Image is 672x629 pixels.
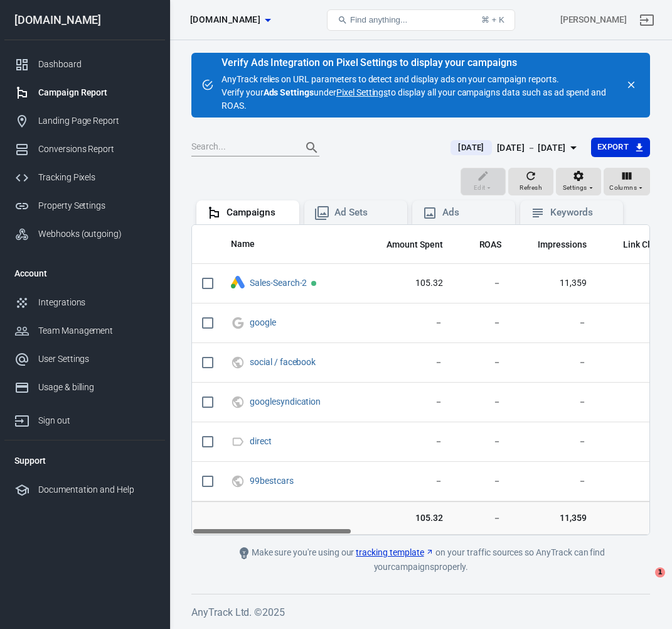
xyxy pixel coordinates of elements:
span: － [521,356,587,369]
button: [DOMAIN_NAME] [185,8,275,31]
span: － [607,317,666,329]
div: Tracking Pixels [38,171,155,184]
span: － [370,317,443,329]
span: The number of clicks on links within the ad that led to advertiser-specified destinations [607,237,666,252]
div: Integrations [38,296,155,309]
span: － [370,356,443,369]
a: User Settings [4,345,165,373]
div: User Settings [38,353,155,366]
a: Usage & billing [4,373,165,402]
span: The estimated total amount of money you've spent on your campaign, ad set or ad during its schedule. [370,237,443,252]
span: － [463,317,502,329]
span: 11,359 [521,277,587,290]
div: Campaigns [227,206,289,219]
span: Active [311,281,316,286]
a: Campaign Report [4,79,165,107]
h6: AnyTrack Ltd. © 2025 [191,604,650,620]
span: － [607,475,666,488]
a: googlesyndication [250,397,321,407]
a: Tracking Pixels [4,163,165,192]
div: Usage & billing [38,381,155,394]
a: Team Management [4,317,165,345]
div: Ads [442,206,505,219]
span: Sales-Search-2 [250,278,309,287]
div: Conversions Report [38,143,155,156]
div: scrollable content [192,225,649,535]
span: － [463,356,502,369]
button: Search [297,133,327,163]
span: 11,359 [521,511,587,524]
a: google [250,317,276,327]
svg: UTM & Web Traffic [231,474,245,489]
span: The number of times your ads were on screen. [538,237,587,252]
li: Support [4,446,165,476]
a: Dashboard [4,50,165,79]
span: 1 [655,567,665,577]
li: Account [4,258,165,288]
button: Find anything...⌘ + K [327,9,515,31]
span: 99bestcars [250,476,296,485]
span: Amount Spent [387,239,443,251]
span: 105.32 [370,511,443,524]
span: － [463,511,502,524]
input: Search... [191,139,292,156]
button: Columns [604,168,650,195]
div: Team Management [38,324,155,337]
div: Account id: Z7eiIvhy [560,13,627,26]
span: － [521,396,587,408]
div: Documentation and Help [38,483,155,496]
div: Make sure you're using our on your traffic sources so AnyTrack can find your campaigns properly. [191,545,650,574]
div: Property Settings [38,199,155,212]
div: Keywords [550,206,613,219]
a: tracking template [356,546,434,559]
span: google [250,318,278,327]
span: social / facebook [250,358,317,366]
div: Sign out [38,414,155,427]
svg: UTM & Web Traffic [231,355,245,370]
button: Refresh [508,168,553,195]
a: Pixel Settings [336,86,388,99]
span: Impressions [538,239,587,251]
a: 99bestcars [250,476,294,486]
span: [DATE] [453,141,489,154]
button: close [622,76,640,94]
span: Columns [609,182,637,194]
span: The number of times your ads were on screen. [521,237,587,252]
span: － [370,435,443,448]
div: Google Ads [231,276,245,290]
span: carinspector.io [190,12,260,28]
span: 105.32 [370,277,443,290]
span: googlesyndication [250,397,323,406]
span: 142 [607,511,666,524]
button: Settings [556,168,601,195]
button: Export [591,138,650,157]
span: － [463,277,502,290]
span: 142 [607,277,666,290]
div: Webhooks (outgoing) [38,227,155,241]
span: The total return on ad spend [463,237,502,252]
button: [DATE][DATE] － [DATE] [440,138,590,158]
span: The estimated total amount of money you've spent on your campaign, ad set or ad during its schedule. [387,237,443,252]
a: Conversions Report [4,135,165,163]
div: [DATE] － [DATE] [497,140,566,156]
a: Sales-Search-2 [250,278,307,288]
div: Dashboard [38,58,155,71]
svg: UTM & Web Traffic [231,395,245,410]
div: Landing Page Report [38,114,155,128]
span: Name [231,238,271,251]
svg: Google [231,315,245,331]
a: Sign out [632,5,662,35]
span: － [463,475,502,488]
iframe: Intercom live chat [629,567,659,598]
span: － [607,435,666,448]
span: Settings [563,182,587,194]
span: ROAS [479,239,502,251]
div: Ad Sets [334,206,397,219]
span: Refresh [520,182,542,194]
div: ⌘ + K [481,15,504,25]
a: Webhooks (outgoing) [4,220,165,248]
span: Find anything... [350,15,407,25]
a: direct [250,436,272,446]
span: － [370,396,443,408]
span: － [521,475,587,488]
